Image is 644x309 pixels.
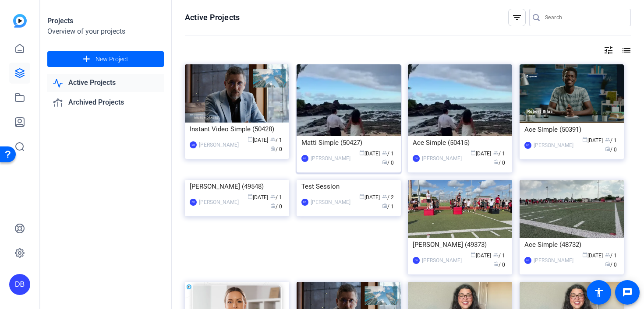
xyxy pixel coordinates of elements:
[47,26,164,37] div: Overview of your projects
[13,14,27,28] img: blue-gradient.svg
[534,256,573,265] div: [PERSON_NAME]
[190,141,197,148] div: DB
[270,203,276,208] span: radio
[248,137,253,142] span: calendar_today
[199,198,239,207] div: [PERSON_NAME]
[493,262,505,268] span: / 0
[582,253,603,259] span: [DATE]
[199,140,239,149] div: [PERSON_NAME]
[471,252,476,257] span: calendar_today
[47,74,164,92] a: Active Projects
[359,194,380,200] span: [DATE]
[382,150,387,155] span: group
[582,252,587,257] span: calendar_today
[301,199,308,206] div: DB
[413,257,420,264] div: DB
[413,136,507,149] div: Ace Simple (50415)
[270,146,276,151] span: radio
[185,12,240,23] h1: Active Projects
[47,51,164,67] button: New Project
[605,137,617,144] span: / 1
[524,238,619,251] div: Ace Simple (48732)
[622,287,633,298] mat-icon: message
[493,253,505,259] span: / 1
[471,253,491,259] span: [DATE]
[311,198,350,207] div: [PERSON_NAME]
[9,274,30,295] div: DB
[471,151,491,157] span: [DATE]
[545,12,624,23] input: Search
[382,159,387,165] span: radio
[382,203,387,208] span: radio
[96,55,128,64] span: New Project
[605,252,610,257] span: group
[413,238,507,251] div: [PERSON_NAME] (49373)
[493,151,505,157] span: / 1
[270,137,276,142] span: group
[382,151,394,157] span: / 1
[493,159,499,165] span: radio
[382,160,394,166] span: / 0
[413,155,420,162] div: DB
[524,257,531,264] div: DB
[471,150,476,155] span: calendar_today
[512,12,522,23] mat-icon: filter_list
[605,261,610,267] span: radio
[422,256,462,265] div: [PERSON_NAME]
[524,142,531,149] div: DB
[359,150,364,155] span: calendar_today
[605,137,610,142] span: group
[620,45,631,56] mat-icon: list
[359,194,364,199] span: calendar_today
[594,287,604,298] mat-icon: accessibility
[248,137,268,143] span: [DATE]
[81,54,92,65] mat-icon: add
[605,262,617,268] span: / 0
[190,199,197,206] div: DB
[524,123,619,136] div: Ace Simple (50391)
[301,155,308,162] div: DB
[605,146,610,151] span: radio
[47,94,164,112] a: Archived Projects
[582,137,587,142] span: calendar_today
[359,151,380,157] span: [DATE]
[493,150,499,155] span: group
[422,154,462,163] div: [PERSON_NAME]
[270,194,282,200] span: / 1
[382,194,387,199] span: group
[382,194,394,200] span: / 2
[382,204,394,210] span: / 1
[270,137,282,143] span: / 1
[605,253,617,259] span: / 1
[47,16,164,26] div: Projects
[301,180,396,193] div: Test Session
[190,123,284,136] div: Instant Video Simple (50428)
[301,136,396,149] div: Matti Simple (50427)
[270,194,276,199] span: group
[603,45,614,56] mat-icon: tune
[248,194,268,200] span: [DATE]
[270,204,282,210] span: / 0
[493,261,499,267] span: radio
[311,154,350,163] div: [PERSON_NAME]
[534,141,573,150] div: [PERSON_NAME]
[582,137,603,144] span: [DATE]
[605,147,617,153] span: / 0
[493,252,499,257] span: group
[248,194,253,199] span: calendar_today
[190,180,284,193] div: [PERSON_NAME] (49548)
[493,160,505,166] span: / 0
[270,146,282,152] span: / 0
